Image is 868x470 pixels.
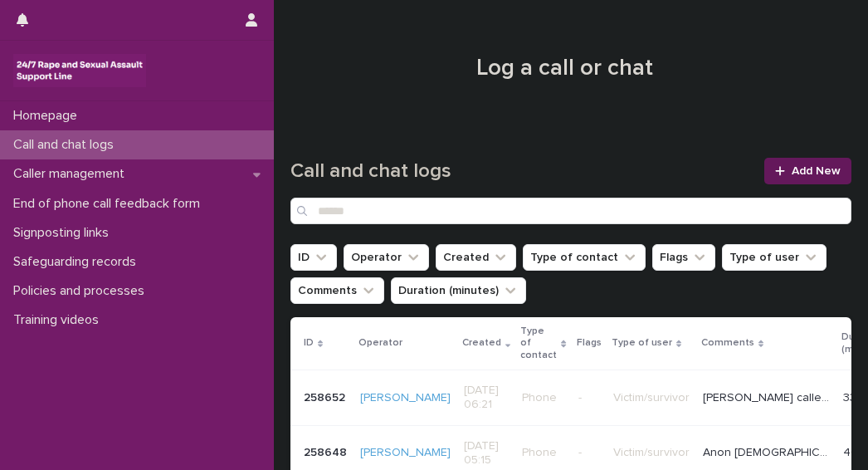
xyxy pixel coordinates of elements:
a: Add New [764,158,851,184]
p: Phone [522,391,564,405]
p: End of phone call feedback form [7,196,213,212]
p: - [578,446,600,460]
p: 33 [843,388,860,405]
p: James called to talk through his experience of being raped at then hand of a stranger 4 years ago... [703,388,833,405]
h1: Log a call or chat [290,55,839,83]
p: Flags [577,334,602,352]
p: Caller management [7,166,138,182]
button: Operator [344,244,429,271]
p: Victim/survivor [613,391,690,405]
p: Policies and processes [7,283,158,299]
button: Type of user [722,244,827,271]
img: rhQMoQhaT3yELyF149Cw [13,54,146,87]
button: Comments [290,277,384,304]
button: ID [290,244,337,271]
a: [PERSON_NAME] [360,446,451,460]
p: Homepage [7,108,90,124]
p: Signposting links [7,225,122,241]
p: Phone [522,446,564,460]
p: Anon female- with a history of sex trafficked - caller guarded initially ranting on the call once... [703,443,833,460]
p: Victim/survivor [613,446,690,460]
h1: Call and chat logs [290,159,754,184]
p: Comments [701,334,754,352]
p: Safeguarding records [7,254,149,270]
p: [DATE] 05:15 [464,439,509,468]
p: Operator [358,334,402,352]
p: Type of user [612,334,672,352]
p: 258648 [304,443,350,460]
p: Created [462,334,501,352]
p: 258652 [304,388,349,405]
p: ID [304,334,314,352]
button: Created [436,244,516,271]
button: Duration (minutes) [391,277,526,304]
span: Add New [792,165,841,177]
p: [DATE] 06:21 [464,384,509,412]
p: Training videos [7,312,112,328]
button: Type of contact [523,244,646,271]
p: Call and chat logs [7,137,127,153]
p: 40 [843,443,861,460]
p: - [578,391,600,405]
p: Type of contact [520,322,557,365]
button: Flags [652,244,715,271]
a: [PERSON_NAME] [360,391,451,405]
input: Search [290,198,851,224]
